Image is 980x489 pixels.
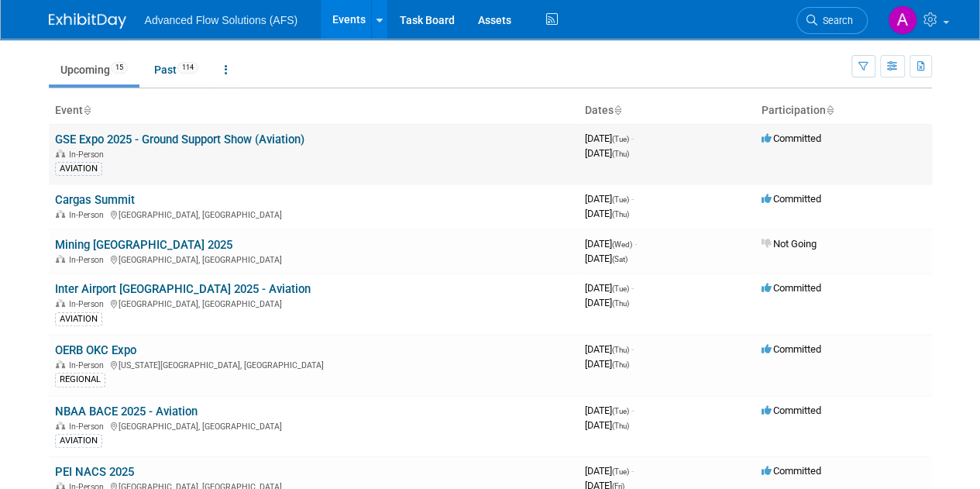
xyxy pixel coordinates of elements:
span: [DATE] [585,282,634,294]
span: (Sat) [612,255,628,263]
img: In-Person Event [56,422,65,429]
span: - [631,343,634,355]
div: [GEOGRAPHIC_DATA], [GEOGRAPHIC_DATA] [55,297,573,309]
img: Alyson Makin [888,5,917,35]
span: - [634,238,637,250]
span: In-Person [69,255,108,265]
span: In-Person [69,360,108,370]
a: Cargas Summit [55,193,135,207]
span: (Thu) [612,150,629,158]
span: In-Person [69,150,108,160]
a: Past114 [143,55,210,84]
span: - [631,282,634,294]
img: In-Person Event [56,299,65,307]
span: In-Person [69,210,108,220]
a: PEI NACS 2025 [55,465,134,479]
span: [DATE] [585,297,629,308]
span: [DATE] [585,419,629,431]
th: Dates [579,98,755,124]
div: [GEOGRAPHIC_DATA], [GEOGRAPHIC_DATA] [55,253,573,265]
div: [GEOGRAPHIC_DATA], [GEOGRAPHIC_DATA] [55,419,573,432]
span: Committed [762,343,821,355]
img: In-Person Event [56,360,65,368]
span: (Tue) [612,195,629,204]
span: [DATE] [585,238,637,250]
span: Committed [762,405,821,416]
span: [DATE] [585,133,634,144]
a: GSE Expo 2025 - Ground Support Show (Aviation) [55,133,304,146]
span: - [631,405,634,416]
span: (Tue) [612,407,629,415]
span: 15 [111,62,128,74]
span: (Tue) [612,284,629,293]
span: In-Person [69,299,108,309]
span: (Thu) [612,210,629,219]
a: Sort by Start Date [614,104,621,116]
span: [DATE] [585,253,628,264]
div: AVIATION [55,162,102,176]
span: [DATE] [585,358,629,370]
span: (Thu) [612,422,629,430]
span: (Wed) [612,240,632,249]
span: (Thu) [612,360,629,369]
span: [DATE] [585,465,634,477]
a: Inter Airport [GEOGRAPHIC_DATA] 2025 - Aviation [55,282,311,296]
img: ExhibitDay [49,13,126,29]
span: Committed [762,465,821,477]
span: (Thu) [612,346,629,354]
span: [DATE] [585,193,634,205]
span: 114 [177,62,198,74]
span: Advanced Flow Solutions (AFS) [145,14,298,26]
span: Search [817,15,853,26]
span: [DATE] [585,405,634,416]
a: Sort by Participation Type [826,104,834,116]
span: - [631,193,634,205]
a: Upcoming15 [49,55,139,84]
span: (Tue) [612,135,629,143]
span: (Tue) [612,467,629,476]
div: [GEOGRAPHIC_DATA], [GEOGRAPHIC_DATA] [55,208,573,220]
img: In-Person Event [56,150,65,157]
a: NBAA BACE 2025 - Aviation [55,405,198,418]
th: Event [49,98,579,124]
span: Not Going [762,238,817,250]
span: (Thu) [612,299,629,308]
img: In-Person Event [56,210,65,218]
th: Participation [755,98,932,124]
span: Committed [762,133,821,144]
div: AVIATION [55,312,102,326]
span: [DATE] [585,208,629,219]
a: Search [796,7,868,34]
div: [US_STATE][GEOGRAPHIC_DATA], [GEOGRAPHIC_DATA] [55,358,573,370]
a: OERB OKC Expo [55,343,136,357]
a: Mining [GEOGRAPHIC_DATA] 2025 [55,238,232,252]
a: Sort by Event Name [83,104,91,116]
img: In-Person Event [56,255,65,263]
span: - [631,465,634,477]
span: Committed [762,193,821,205]
div: AVIATION [55,434,102,448]
span: [DATE] [585,343,634,355]
span: In-Person [69,422,108,432]
span: Committed [762,282,821,294]
span: [DATE] [585,147,629,159]
span: - [631,133,634,144]
div: REGIONAL [55,373,105,387]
